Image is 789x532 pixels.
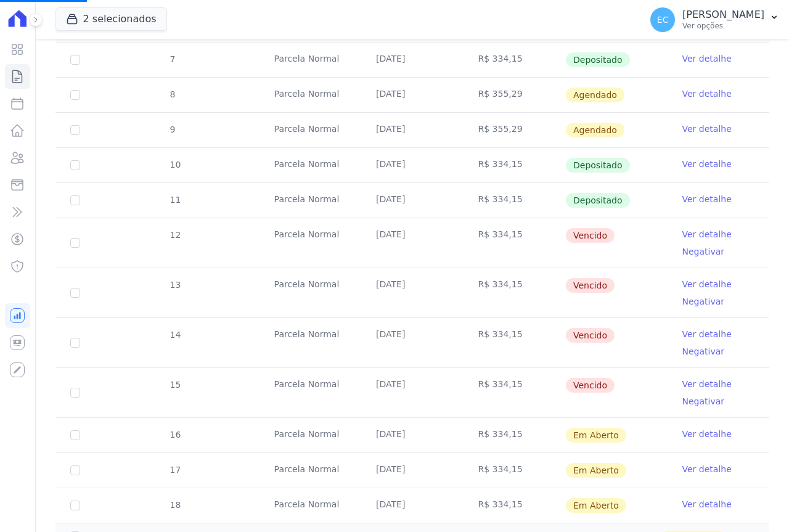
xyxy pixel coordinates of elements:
span: Depositado [566,193,630,208]
td: Parcela Normal [260,113,361,147]
td: R$ 355,29 [464,113,565,147]
td: R$ 334,15 [464,488,565,523]
span: Vencido [566,278,615,293]
td: Parcela Normal [260,368,361,417]
button: 2 selecionados [55,7,167,31]
a: Ver detalhe [682,378,732,390]
td: [DATE] [361,268,463,317]
span: 17 [169,465,181,475]
input: default [70,238,80,248]
td: R$ 334,15 [464,418,565,452]
td: Parcela Normal [260,488,361,523]
span: 10 [169,160,181,170]
td: R$ 334,15 [464,218,565,268]
span: Vencido [566,378,615,393]
td: R$ 334,15 [464,43,565,77]
td: Parcela Normal [260,268,361,317]
input: default [70,338,80,348]
span: Agendado [566,88,624,102]
td: [DATE] [361,218,463,268]
td: Parcela Normal [260,453,361,488]
span: Depositado [566,158,630,173]
span: 8 [169,89,176,99]
p: [PERSON_NAME] [682,9,764,21]
input: default [70,501,80,510]
td: R$ 334,15 [464,453,565,488]
a: Ver detalhe [682,463,732,475]
td: [DATE] [361,453,463,488]
span: Depositado [566,52,630,67]
td: R$ 334,15 [464,148,565,182]
td: Parcela Normal [260,78,361,112]
input: default [70,288,80,298]
a: Negativar [682,247,725,256]
span: 13 [169,280,181,290]
td: [DATE] [361,183,463,218]
a: Ver detalhe [682,328,732,340]
td: Parcela Normal [260,183,361,218]
span: Em Aberto [566,428,626,443]
td: R$ 334,15 [464,183,565,218]
a: Ver detalhe [682,52,732,65]
td: Parcela Normal [260,318,361,367]
a: Negativar [682,297,725,306]
td: [DATE] [361,318,463,367]
input: default [70,465,80,475]
td: Parcela Normal [260,418,361,452]
span: 12 [169,230,181,240]
a: Ver detalhe [682,498,732,510]
span: Vencido [566,328,615,343]
a: Ver detalhe [682,88,732,100]
span: 9 [169,125,176,134]
span: 16 [169,430,181,440]
td: R$ 355,29 [464,78,565,112]
span: 15 [169,380,181,390]
p: Ver opções [682,21,764,31]
button: EC [PERSON_NAME] Ver opções [640,2,789,37]
a: Negativar [682,346,725,356]
td: [DATE] [361,368,463,417]
td: [DATE] [361,148,463,182]
span: 11 [169,195,181,205]
td: Parcela Normal [260,218,361,268]
td: Parcela Normal [260,148,361,182]
input: Só é possível selecionar pagamentos em aberto [70,55,80,65]
input: default [70,430,80,440]
a: Ver detalhe [682,228,732,240]
td: [DATE] [361,418,463,452]
td: [DATE] [361,43,463,77]
td: R$ 334,15 [464,268,565,317]
input: default [70,90,80,100]
a: Negativar [682,396,725,406]
td: [DATE] [361,488,463,523]
input: Só é possível selecionar pagamentos em aberto [70,195,80,205]
td: R$ 334,15 [464,318,565,367]
td: Parcela Normal [260,43,361,77]
a: Ver detalhe [682,428,732,440]
a: Ver detalhe [682,123,732,135]
a: Ver detalhe [682,278,732,290]
span: 18 [169,500,181,510]
a: Ver detalhe [682,193,732,205]
input: Só é possível selecionar pagamentos em aberto [70,160,80,170]
span: EC [657,15,669,24]
input: default [70,388,80,398]
td: R$ 334,15 [464,368,565,417]
input: default [70,125,80,135]
span: Agendado [566,123,624,137]
span: Vencido [566,228,615,243]
td: [DATE] [361,113,463,147]
span: 14 [169,330,181,340]
span: 7 [169,54,176,64]
td: [DATE] [361,78,463,112]
span: Em Aberto [566,463,626,478]
a: Ver detalhe [682,158,732,170]
span: Em Aberto [566,498,626,513]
